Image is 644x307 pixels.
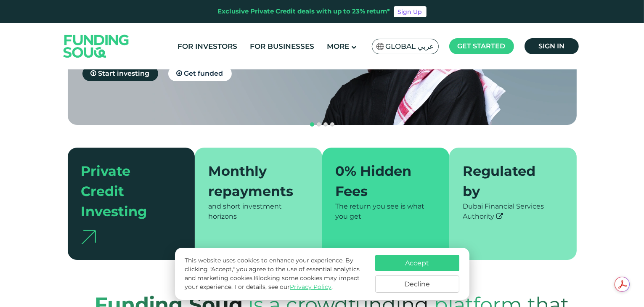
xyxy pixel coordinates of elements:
[98,69,150,77] span: Start investing
[336,201,436,222] div: The return you see is what you get
[248,40,316,53] a: For Businesses
[81,230,96,244] img: arrow
[329,121,336,128] button: navigation
[327,42,349,50] span: More
[168,66,232,81] a: Get funded
[309,121,315,128] button: navigation
[185,256,366,291] p: This website uses cookies to enhance your experience. By clicking "Accept," you agree to the use ...
[458,42,506,50] span: Get started
[375,255,459,271] button: Accept
[375,275,459,293] button: Decline
[315,121,322,128] button: navigation
[322,121,329,128] button: navigation
[336,161,426,201] div: 0% Hidden Fees
[208,201,309,222] div: and short investment horizons
[184,69,223,77] span: Get funded
[208,161,299,201] div: Monthly repayments
[463,161,553,201] div: Regulated by
[525,38,579,54] a: Sign in
[81,161,172,222] div: Private Credit Investing
[290,283,331,291] a: Privacy Policy
[234,283,333,291] span: For details, see our .
[538,42,564,50] span: Sign in
[185,274,360,291] span: Blocking some cookies may impact your experience.
[175,40,239,53] a: For Investors
[386,42,434,51] span: Global عربي
[376,43,384,50] img: SA Flag
[55,25,138,67] img: Logo
[218,7,390,16] div: Exclusive Private Credit deals with up to 23% return*
[394,6,427,17] a: Sign Up
[82,66,158,81] a: Start investing
[463,201,563,222] div: Dubai Financial Services Authority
